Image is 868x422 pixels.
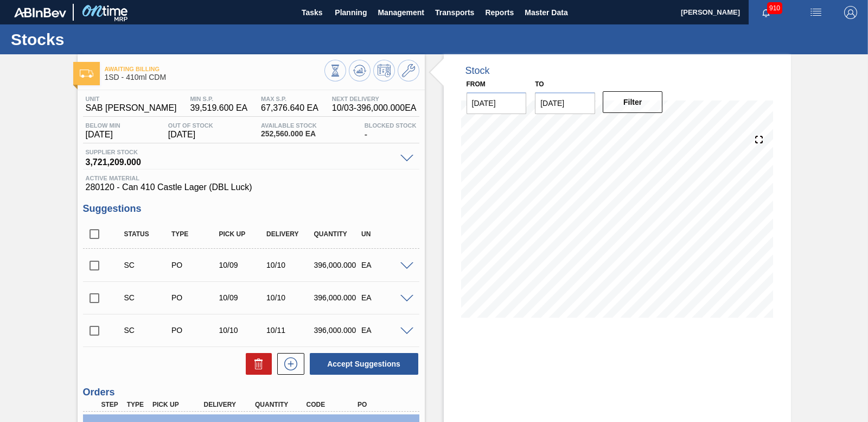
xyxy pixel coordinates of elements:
[105,73,324,81] span: 1SD - 410ml CDM
[467,80,486,88] label: From
[365,122,417,129] span: Blocked Stock
[359,326,411,335] div: EA
[261,130,317,138] span: 252,560.000 EA
[122,326,174,335] div: Suggestion Created
[465,65,490,77] div: Stock
[311,293,363,302] div: 396,000.000
[11,33,203,46] h1: Stocks
[535,80,544,88] label: to
[252,401,309,408] div: Quantity
[300,6,324,19] span: Tasks
[311,326,363,335] div: 396,000.000
[362,122,419,140] div: -
[261,96,318,102] span: MAX S.P.
[169,326,221,335] div: Purchase order
[332,96,417,102] span: Next Delivery
[86,182,417,192] span: 280120 - Can 410 Castle Lager (DBL Luck)
[80,70,93,78] img: Ícone
[304,352,419,376] div: Accept Suggestions
[86,130,120,140] span: [DATE]
[190,103,247,113] span: 39,519.600 EA
[467,92,527,114] input: mm/dd/yyyy
[216,326,269,335] div: 10/10/2025
[14,8,66,17] img: TNhmsLtSVTkK8tSr43FrP2fwEKptu5GPRR3wAAAABJRU5ErkJggg==
[86,149,395,155] span: Supplier Stock
[809,6,822,19] img: userActions
[378,6,424,19] span: Management
[122,230,174,238] div: Status
[749,5,783,20] button: Notifications
[261,103,318,113] span: 67,376.640 EA
[86,155,395,166] span: 3,721,209.000
[86,96,177,102] span: Unit
[201,401,258,408] div: Delivery
[373,60,395,81] button: Schedule Inventory
[272,353,304,375] div: New suggestion
[168,122,213,129] span: Out Of Stock
[190,96,247,102] span: MIN S.P.
[122,261,174,269] div: Suggestion Created
[485,6,514,19] span: Reports
[332,103,417,113] span: 10/03 - 396,000.000 EA
[150,401,206,408] div: Pick up
[435,6,474,19] span: Transports
[240,353,272,375] div: Delete Suggestions
[216,261,269,269] div: 10/09/2025
[86,122,120,129] span: Below Min
[767,2,782,14] span: 910
[216,293,269,302] div: 10/09/2025
[99,401,125,408] div: Step
[311,230,363,238] div: Quantity
[359,261,411,269] div: EA
[122,293,174,302] div: Suggestion Created
[355,401,411,408] div: PO
[86,103,177,113] span: SAB [PERSON_NAME]
[324,60,346,81] button: Stocks Overview
[83,203,419,215] h3: Suggestions
[83,387,419,398] h3: Orders
[169,230,221,238] div: Type
[264,230,316,238] div: Delivery
[310,353,418,375] button: Accept Suggestions
[525,6,567,19] span: Master Data
[603,91,663,113] button: Filter
[398,60,419,81] button: Go to Master Data / General
[335,6,367,19] span: Planning
[311,261,363,269] div: 396,000.000
[349,60,371,81] button: Update Chart
[168,130,213,140] span: [DATE]
[304,401,360,408] div: Code
[359,293,411,302] div: EA
[264,261,316,269] div: 10/10/2025
[216,230,269,238] div: Pick up
[535,92,595,114] input: mm/dd/yyyy
[169,261,221,269] div: Purchase order
[105,66,324,72] span: Awaiting Billing
[169,293,221,302] div: Purchase order
[264,293,316,302] div: 10/10/2025
[359,230,411,238] div: UN
[844,6,857,19] img: Logout
[86,175,417,181] span: Active Material
[124,401,150,408] div: Type
[264,326,316,335] div: 10/11/2025
[261,122,317,129] span: Available Stock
